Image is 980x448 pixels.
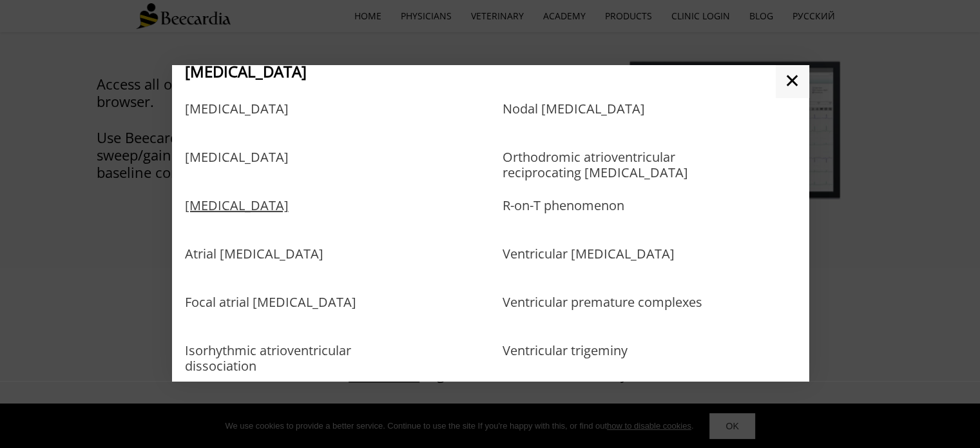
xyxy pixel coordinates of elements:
[502,101,644,143] a: Nodal [MEDICAL_DATA]
[185,295,356,336] a: Focal atrial [MEDICAL_DATA]
[185,246,323,288] a: Atrial [MEDICAL_DATA]
[502,295,702,336] a: Ventricular premature complexes
[185,343,414,374] a: Isorhythmic atrioventricular dissociation
[502,150,713,191] a: Orthodromic atrioventricular reciprocating [MEDICAL_DATA]
[185,101,289,143] a: [MEDICAL_DATA]
[502,198,624,240] a: R-on-T phenomenon
[776,65,809,97] a: ✕
[502,246,674,288] a: Ventricular [MEDICAL_DATA]
[185,61,307,82] span: [MEDICAL_DATA]
[185,150,289,191] a: [MEDICAL_DATA]
[502,343,627,358] a: Ventricular trigeminy
[185,198,289,240] a: [MEDICAL_DATA]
